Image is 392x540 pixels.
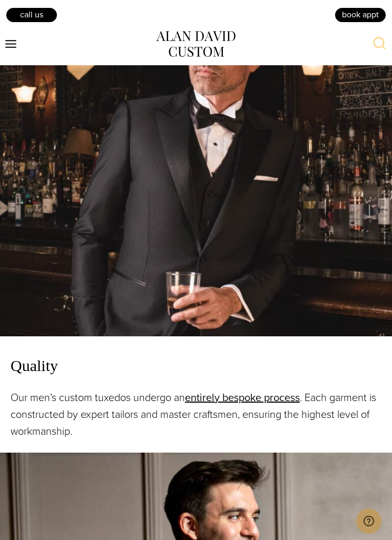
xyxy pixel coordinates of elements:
button: View Search Form [367,32,392,57]
a: book appt [334,7,387,23]
p: Our men’s custom tuxedos undergo an . Each garment is constructed by expert tailors and master cr... [11,389,381,439]
a: Call Us [5,7,58,23]
iframe: Opens a widget where you can chat to one of our agents [356,508,381,535]
a: entirely bespoke process [185,389,300,405]
img: alan david custom [156,31,236,56]
span: Quality [11,353,381,378]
